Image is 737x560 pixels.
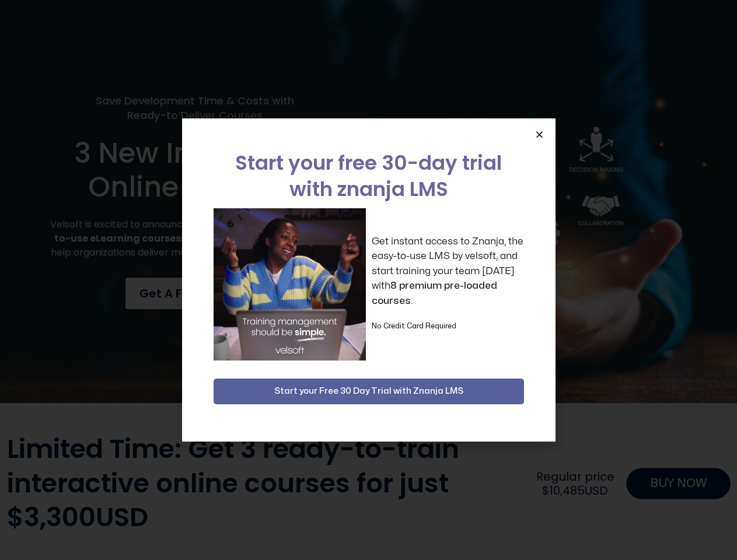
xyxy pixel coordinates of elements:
span: Start your Free 30 Day Trial with Znanja LMS [274,384,463,398]
a: Close [535,130,544,139]
img: a woman sitting at her laptop dancing [214,208,366,360]
h2: Start your free 30-day trial with znanja LMS [214,150,524,202]
button: Start your Free 30 Day Trial with Znanja LMS [214,379,524,404]
p: Get instant access to Znanja, the easy-to-use LMS by velsoft, and start training your team [DATE]... [372,234,524,309]
strong: 8 premium pre-loaded courses [372,281,497,306]
strong: No Credit Card Required [372,323,456,330]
